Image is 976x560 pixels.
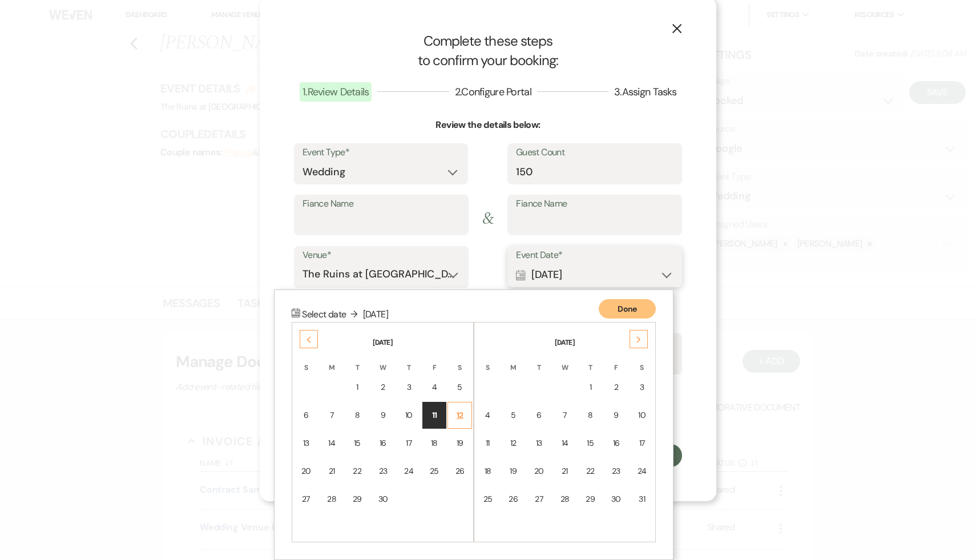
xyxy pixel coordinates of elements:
div: 5 [509,409,518,421]
div: 4 [430,381,439,393]
span: [DATE] [363,308,388,320]
div: 18 [483,465,493,477]
div: 5 [455,381,465,393]
div: 20 [534,465,544,477]
div: 12 [455,409,465,421]
div: 26 [455,465,465,477]
label: Guest Count [516,144,673,161]
div: 24 [404,465,414,477]
span: 1 . Review Details [300,82,372,102]
button: 2.Configure Portal [449,87,537,97]
th: W [370,349,396,373]
div: 30 [611,493,622,505]
div: 6 [301,409,311,421]
div: 13 [301,437,311,449]
div: 16 [611,437,622,449]
th: S [630,349,654,373]
div: 22 [586,465,595,477]
div: 27 [301,493,311,505]
th: T [578,349,603,373]
th: F [604,349,629,373]
div: 20 [301,465,311,477]
span: & [469,206,508,246]
span: 3 . Assign Tasks [614,85,676,99]
th: T [397,349,421,373]
div: 23 [378,465,388,477]
label: Event Date* [516,247,673,264]
div: 1 [586,381,595,393]
div: 10 [404,409,414,421]
div: 22 [352,465,362,477]
div: 31 [637,493,647,505]
label: Venue* [303,247,460,264]
div: 25 [483,493,493,505]
div: 12 [509,437,518,449]
div: 24 [637,465,647,477]
div: 26 [509,493,518,505]
button: Done [599,299,656,319]
div: 15 [586,437,595,449]
label: Event Type* [303,144,459,161]
div: 15 [352,437,362,449]
span: Select date [302,308,362,320]
label: Fiance Name [516,196,673,212]
div: 7 [560,409,570,421]
div: 11 [430,409,439,421]
th: T [526,349,551,373]
div: 17 [404,437,414,449]
div: 6 [534,409,544,421]
h1: Complete these steps to confirm your booking: [294,31,682,70]
div: 27 [534,493,544,505]
div: 13 [534,437,544,449]
th: S [293,349,318,373]
th: [DATE] [293,324,472,348]
th: T [345,349,369,373]
div: 19 [455,437,465,449]
th: F [422,349,447,373]
th: S [447,349,472,373]
div: 16 [378,437,388,449]
th: [DATE] [475,324,654,348]
div: 29 [586,493,595,505]
div: 21 [560,465,570,477]
button: 3.Assign Tasks [608,87,682,97]
div: 29 [352,493,362,505]
div: 2 [611,381,622,393]
div: 3 [404,381,414,393]
div: 8 [352,409,362,421]
div: 4 [483,409,493,421]
span: 2 . Configure Portal [455,85,531,99]
div: 2 [378,381,388,393]
div: 11 [483,437,493,449]
div: 21 [327,465,337,477]
th: M [320,349,344,373]
div: 28 [327,493,337,505]
div: 19 [509,465,518,477]
h3: Review the details below: [294,119,682,131]
div: 23 [611,465,622,477]
div: 9 [611,409,622,421]
div: 9 [378,409,388,421]
button: 1.Review Details [294,87,377,97]
div: 17 [637,437,647,449]
span: ↓ [347,311,362,318]
div: 30 [378,493,388,505]
div: 18 [430,437,439,449]
th: S [475,349,500,373]
div: 8 [586,409,595,421]
div: 1 [352,381,362,393]
div: 3 [637,381,647,393]
div: 10 [637,409,647,421]
div: 7 [327,409,337,421]
th: M [501,349,526,373]
button: [DATE] [516,263,673,286]
div: 28 [560,493,570,505]
th: W [552,349,577,373]
div: 14 [560,437,570,449]
div: 14 [327,437,337,449]
label: Fiance Name [303,196,460,212]
div: 25 [430,465,439,477]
